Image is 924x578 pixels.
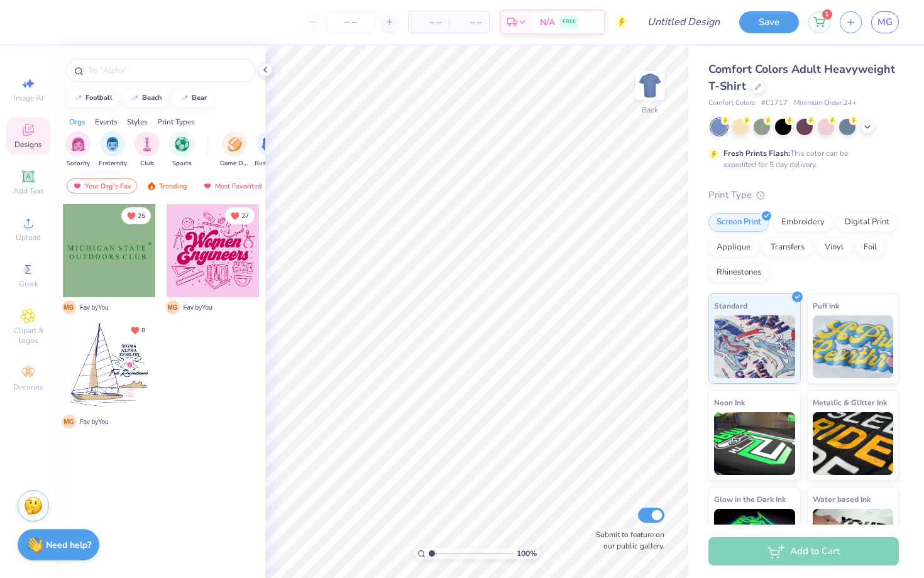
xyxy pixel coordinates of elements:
[14,93,43,103] span: Image AI
[192,94,207,101] div: bear
[157,116,195,128] div: Print Types
[822,9,832,19] span: 1
[169,131,194,168] div: filter for Sports
[46,539,91,551] strong: Need help?
[708,62,895,94] span: Comfort Colors Adult Heavyweight T-Shirt
[255,131,283,168] button: filter button
[172,159,192,168] span: Sports
[14,139,42,150] span: Designs
[416,16,441,29] span: – –
[138,213,145,219] span: 25
[16,232,41,243] span: Upload
[95,116,118,128] div: Events
[714,412,795,475] img: Neon Ink
[877,15,893,30] span: MG
[817,238,852,257] div: Vinyl
[228,137,242,151] img: Game Day Image
[589,529,664,552] label: Submit to feature on our public gallery.
[794,98,857,109] span: Minimum Order: 24 +
[714,315,795,378] img: Standard
[813,299,839,312] span: Puff Ink
[762,238,813,257] div: Transfers
[62,300,76,314] span: M G
[125,322,151,339] button: Unlike
[517,548,537,559] span: 100 %
[67,178,137,194] div: Your Org's Fav
[637,9,730,35] input: Untitled Design
[642,104,658,116] div: Back
[172,89,212,107] button: bear
[708,98,755,109] span: Comfort Colors
[127,116,148,128] div: Styles
[255,159,283,168] span: Rush & Bid
[135,131,160,168] button: filter button
[99,131,127,168] div: filter for Fraternity
[65,131,91,168] button: filter button
[175,137,189,151] img: Sports Image
[813,396,887,409] span: Metallic & Glitter Ink
[80,303,109,312] span: Fav by You
[714,396,745,409] span: Neon Ink
[169,131,194,168] button: filter button
[202,182,212,190] img: most_fav.gif
[220,159,249,168] span: Game Day
[179,94,189,102] img: trend_line.gif
[65,131,91,168] div: filter for Sorority
[813,493,871,506] span: Water based Ink
[456,16,481,29] span: – –
[80,417,109,427] span: Fav by You
[637,73,663,98] img: Back
[69,116,85,128] div: Orgs
[739,11,799,33] button: Save
[140,159,154,168] span: Club
[72,182,82,190] img: most_fav.gif
[714,509,795,572] img: Glow in the Dark Ink
[141,327,145,334] span: 8
[813,412,894,475] img: Metallic & Glitter Ink
[99,159,127,168] span: Fraternity
[708,263,769,282] div: Rhinestones
[871,11,899,33] a: MG
[708,188,899,202] div: Print Type
[19,279,38,289] span: Greek
[563,18,576,26] span: FREE
[723,148,878,170] div: This color can be expedited for 5 day delivery.
[129,94,140,102] img: trend_line.gif
[220,131,249,168] div: filter for Game Day
[773,213,833,232] div: Embroidery
[837,213,898,232] div: Digital Print
[71,137,85,151] img: Sorority Image
[146,182,157,190] img: trending.gif
[135,131,160,168] div: filter for Club
[813,315,894,378] img: Puff Ink
[220,131,249,168] button: filter button
[714,299,747,312] span: Standard
[326,11,375,33] input: – –
[241,213,249,219] span: 27
[13,186,43,196] span: Add Text
[73,94,83,102] img: trend_line.gif
[87,64,248,77] input: Try "Alpha"
[855,238,885,257] div: Foil
[540,16,555,29] span: N/A
[121,207,151,224] button: Unlike
[13,382,43,392] span: Decorate
[761,98,788,109] span: # C1717
[255,131,283,168] div: filter for Rush & Bid
[67,159,90,168] span: Sorority
[184,303,212,312] span: Fav by You
[714,493,786,506] span: Glow in the Dark Ink
[166,300,180,314] span: M G
[708,213,769,232] div: Screen Print
[123,89,168,107] button: beach
[62,415,76,428] span: M G
[141,178,193,194] div: Trending
[85,94,113,101] div: football
[197,178,268,194] div: Most Favorited
[142,94,162,101] div: beach
[813,509,894,572] img: Water based Ink
[66,89,118,107] button: football
[140,137,154,151] img: Club Image
[99,131,127,168] button: filter button
[6,325,50,346] span: Clipart & logos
